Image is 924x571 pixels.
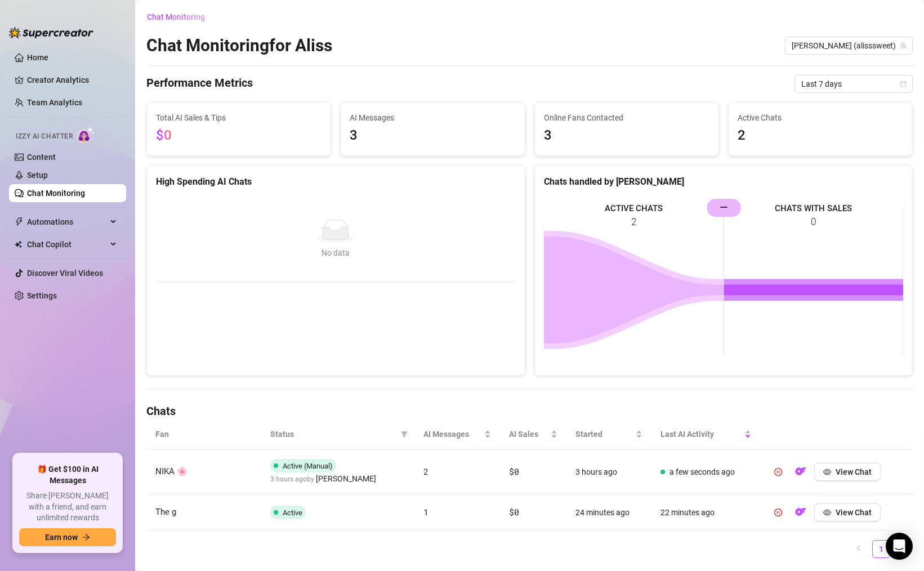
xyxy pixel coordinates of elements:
span: Izzy AI Chatter [16,131,73,142]
div: Open Intercom Messenger [886,533,913,560]
button: Earn nowarrow-right [19,528,116,546]
h4: Chats [146,403,913,419]
span: 2 [423,466,428,477]
a: Discover Viral Videos [27,269,103,278]
img: OF [795,506,806,518]
span: $0 [156,127,172,143]
a: Setup [27,171,48,180]
span: arrow-right [82,533,90,541]
span: pause-circle [774,468,782,476]
span: 🎁 Get $100 in AI Messages [19,464,116,486]
span: [PERSON_NAME] [316,472,376,485]
img: OF [795,466,806,477]
td: 3 hours ago [566,450,651,494]
span: 3 hours ago by [270,475,376,483]
img: logo-BBDzfeDw.svg [9,27,93,38]
span: The g [155,507,176,517]
span: AI Sales [509,428,548,440]
td: 24 minutes ago [566,494,651,531]
span: Earn now [45,533,78,542]
a: Team Analytics [27,98,82,107]
a: 1 [873,541,890,557]
span: 3 [350,125,515,146]
div: Chats handled by [PERSON_NAME] [544,175,904,189]
li: 1 [872,540,890,558]
a: Home [27,53,48,62]
span: Aliss (alisssweet) [792,37,906,54]
div: High Spending AI Chats [156,175,516,189]
a: Settings [27,291,57,300]
span: NIKA 🌸 [155,466,188,476]
span: eye [823,468,831,476]
button: View Chat [814,503,881,521]
button: OF [792,463,810,481]
span: Automations [27,213,107,231]
button: View Chat [814,463,881,481]
th: Last AI Activity [651,419,760,450]
td: 22 minutes ago [651,494,760,531]
span: 1 [423,506,428,518]
button: Chat Monitoring [146,8,214,26]
button: left [850,540,868,558]
div: No data [167,247,505,259]
span: 3 [544,125,709,146]
span: left [855,545,862,552]
th: Started [566,419,651,450]
span: Active [283,508,302,517]
span: calendar [900,81,907,87]
span: pause-circle [774,508,782,516]
span: Chat Copilot [27,235,107,253]
h4: Performance Metrics [146,75,253,93]
span: $0 [509,466,519,477]
span: 2 [738,125,903,146]
span: AI Messages [423,428,482,440]
span: filter [401,431,408,438]
span: $0 [509,506,519,518]
span: Status [270,428,396,440]
span: Share [PERSON_NAME] with a friend, and earn unlimited rewards [19,490,116,524]
span: Active Chats [738,111,903,124]
button: OF [792,503,810,521]
a: OF [792,470,810,479]
span: Last AI Activity [660,428,742,440]
span: Total AI Sales & Tips [156,111,322,124]
span: Chat Monitoring [147,12,205,21]
th: AI Messages [414,419,500,450]
span: filter [399,426,410,443]
span: Started [575,428,633,440]
span: Active (Manual) [283,462,333,470]
span: Last 7 days [801,75,906,92]
span: team [900,42,907,49]
img: Chat Copilot [15,240,22,248]
span: View Chat [836,467,872,476]
span: eye [823,508,831,516]
th: AI Sales [500,419,566,450]
h2: Chat Monitoring for Aliss [146,35,332,56]
span: View Chat [836,508,872,517]
span: Online Fans Contacted [544,111,709,124]
a: OF [792,510,810,519]
a: Creator Analytics [27,71,117,89]
a: Content [27,153,56,162]
img: AI Chatter [77,127,95,143]
a: Chat Monitoring [27,189,85,198]
span: a few seconds ago [669,467,735,476]
li: Previous Page [850,540,868,558]
span: thunderbolt [15,217,24,226]
th: Fan [146,419,261,450]
span: AI Messages [350,111,515,124]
